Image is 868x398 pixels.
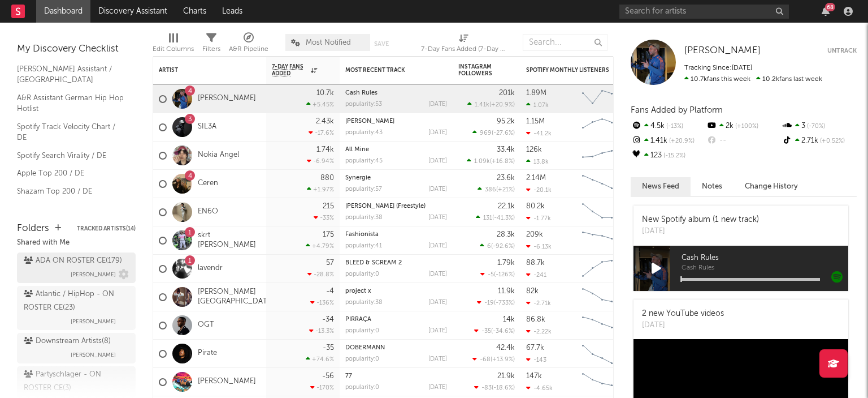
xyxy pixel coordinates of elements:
[345,130,383,136] div: popularity: 43
[526,203,545,210] div: 80.2k
[642,214,759,226] div: New Spotify album (1 new track)
[682,251,848,265] span: Cash Rules
[310,384,334,391] div: -170 %
[202,28,220,61] div: Filters
[493,243,513,250] span: -92.6 %
[526,67,611,74] div: Spotify Monthly Listeners
[326,288,334,295] div: -4
[497,259,515,267] div: 1.79k
[642,308,724,320] div: 2 new YouTube videos
[198,179,218,189] a: Ceren
[272,63,308,77] span: 7-Day Fans Added
[17,121,124,144] a: Spotify Track Velocity Chart / DE
[684,46,761,55] span: [PERSON_NAME]
[345,175,371,181] a: Synergie
[345,299,383,306] div: popularity: 38
[682,265,848,272] span: Cash Rules
[198,349,217,358] a: Pirate
[345,356,379,362] div: popularity: 0
[306,242,334,250] div: +4.79 %
[492,159,513,165] span: +16.8 %
[71,268,116,281] span: [PERSON_NAME]
[17,149,124,162] a: Spotify Search Virality / DE
[499,89,515,97] div: 201k
[526,259,545,267] div: 88.7k
[345,260,402,266] a: BLEED & SCREAM 2
[487,243,491,250] span: 6
[323,231,334,238] div: 175
[523,34,607,51] input: Search...
[249,65,261,76] button: Filter by Artist
[526,89,546,97] div: 1.89M
[198,231,261,250] a: skrt [PERSON_NAME]
[198,94,256,104] a: [PERSON_NAME]
[314,214,334,221] div: -33 %
[17,222,49,236] div: Folders
[17,167,124,179] a: Apple Top 200 / DE
[805,123,825,130] span: -70 %
[662,153,685,159] span: -15.2 %
[503,316,515,323] div: 14k
[428,328,447,334] div: [DATE]
[198,264,223,273] a: lavendr
[307,186,334,193] div: +1.97 %
[310,299,334,306] div: -136 %
[345,147,447,153] div: All Mine
[485,187,496,193] span: 386
[345,186,382,192] div: popularity: 57
[345,67,430,74] div: Most Recent Track
[706,134,781,148] div: --
[782,134,857,148] div: 2.71k
[198,122,216,132] a: SIL3A
[498,203,515,210] div: 22.1k
[504,65,515,76] button: Filter by Instagram Followers
[24,254,122,268] div: ADA ON ROSTER CE ( 179 )
[642,226,759,237] div: [DATE]
[307,157,334,165] div: -6.94 %
[17,236,136,250] div: Shared with Me
[526,271,546,279] div: -241
[323,65,334,76] button: Filter by 7-Day Fans Added
[153,28,194,61] div: Edit Columns
[481,328,491,335] span: -35
[159,67,244,74] div: Artist
[345,328,379,334] div: popularity: 0
[577,226,628,255] svg: Chart title
[631,148,706,163] div: 123
[475,102,489,108] span: 1.41k
[17,185,124,198] a: Shazam Top 200 / DE
[498,187,513,193] span: +21 %
[497,373,515,380] div: 21.9k
[345,316,371,323] a: PIRRAÇA
[322,373,334,380] div: -56
[428,243,447,249] div: [DATE]
[345,288,447,294] div: project x
[526,316,545,323] div: 86.8k
[428,186,447,192] div: [DATE]
[345,147,369,153] a: All Mine
[577,283,628,311] svg: Chart title
[526,344,544,352] div: 67.7k
[77,226,136,232] button: Tracked Artists(14)
[577,113,628,142] svg: Chart title
[491,102,513,108] span: +20.9 %
[825,3,835,11] div: 68
[345,288,371,294] a: project x
[493,328,513,335] span: -34.6 %
[493,130,513,136] span: -27.6 %
[684,45,761,57] a: [PERSON_NAME]
[345,271,379,277] div: popularity: 0
[474,384,515,391] div: ( )
[526,146,542,153] div: 126k
[734,177,809,196] button: Change History
[476,214,515,221] div: ( )
[478,186,515,193] div: ( )
[483,215,492,221] span: 131
[345,243,382,249] div: popularity: 41
[345,118,394,125] a: [PERSON_NAME]
[492,357,513,363] span: +13.9 %
[345,175,447,181] div: Synergie
[474,327,515,335] div: ( )
[374,41,389,47] button: Save
[667,138,695,144] span: +20.9 %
